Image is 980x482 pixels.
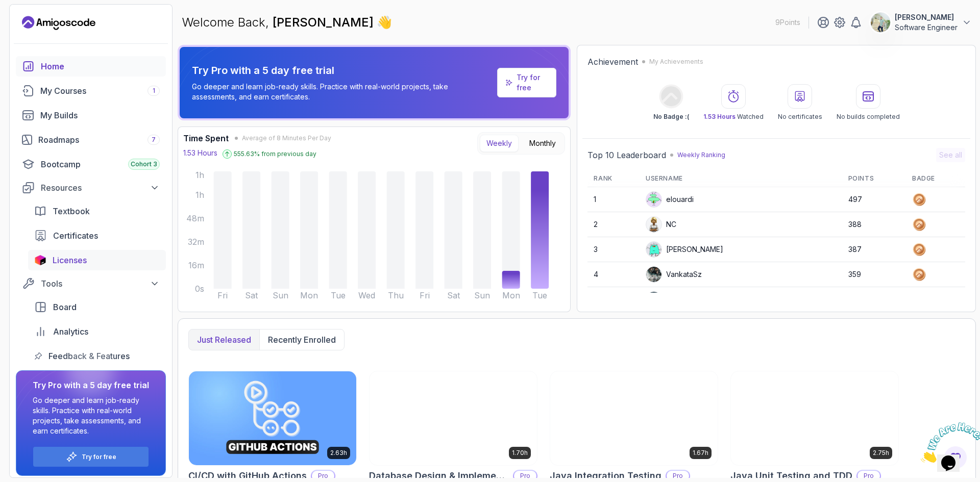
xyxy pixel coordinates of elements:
h2: Achievement [587,56,638,68]
a: roadmaps [16,130,166,150]
tspan: Mon [300,290,318,300]
img: Chat attention grabber [4,4,67,44]
p: My Achievements [649,58,703,66]
tspan: Sun [474,290,490,300]
div: My Builds [40,109,160,121]
td: 331 [842,287,906,312]
div: Roadmaps [38,134,160,146]
td: 3 [587,237,640,262]
a: licenses [28,250,166,270]
tspan: Fri [217,290,228,300]
div: Tools [41,277,160,290]
p: 555.63 % from previous day [234,150,316,158]
p: Weekly Ranking [677,151,725,159]
tspan: 1h [195,190,204,200]
a: feedback [28,346,166,366]
a: home [16,56,166,77]
button: Recently enrolled [259,329,344,350]
a: Landing page [22,15,95,31]
p: 1.70h [512,449,528,457]
p: Pro [667,471,689,481]
p: No certificates [778,113,822,121]
tspan: Mon [502,290,520,300]
td: 2 [587,212,640,237]
span: Licenses [53,254,87,266]
p: 1.67h [693,449,708,457]
img: user profile image [871,13,890,32]
th: Rank [587,170,640,187]
tspan: 1h [195,170,204,180]
p: 2.63h [330,449,347,457]
a: analytics [28,321,166,342]
tspan: Sun [273,290,288,300]
td: 497 [842,187,906,212]
p: No builds completed [837,113,900,121]
th: Username [640,170,842,187]
img: default monster avatar [646,192,661,207]
img: Database Design & Implementation card [370,371,537,465]
div: NC [646,216,676,233]
img: user profile image [646,292,661,307]
p: Software Engineer [895,22,958,33]
p: Try Pro with a 5 day free trial [192,63,493,78]
span: Average of 8 Minutes Per Day [242,134,331,142]
img: default monster avatar [646,242,661,257]
p: Pro [514,471,536,481]
h2: Top 10 Leaderboard [587,149,666,161]
img: Java Integration Testing card [550,371,718,465]
span: Certificates [53,230,98,242]
p: [PERSON_NAME] [895,12,958,22]
span: 7 [152,136,156,144]
tspan: Tue [331,290,346,300]
button: Resources [16,179,166,197]
td: 5 [587,287,640,312]
span: Feedback & Features [48,350,130,362]
button: Weekly [480,135,519,152]
td: 359 [842,262,906,287]
img: Java Unit Testing and TDD card [731,371,898,465]
tspan: Fri [420,290,430,300]
p: Pro [312,471,334,481]
button: user profile image[PERSON_NAME]Software Engineer [870,12,972,33]
button: Just released [189,329,259,350]
p: Just released [197,334,251,346]
div: mightypandac6ab1 [646,291,729,308]
div: [PERSON_NAME] [646,241,723,258]
a: board [28,297,166,317]
p: Go deeper and learn job-ready skills. Practice with real-world projects, take assessments, and ea... [33,395,149,436]
span: [PERSON_NAME] [273,15,377,30]
img: CI/CD with GitHub Actions card [189,371,356,465]
img: user profile image [646,267,661,282]
td: 4 [587,262,640,287]
span: Textbook [53,205,90,217]
td: 388 [842,212,906,237]
div: Home [41,60,160,72]
iframe: chat widget [917,418,980,467]
a: textbook [28,201,166,221]
a: Try for free [517,72,548,93]
tspan: Sat [245,290,258,300]
a: bootcamp [16,154,166,174]
a: builds [16,105,166,125]
tspan: Tue [532,290,547,300]
th: Points [842,170,906,187]
span: 1.53 Hours [703,113,736,120]
th: Badge [906,170,965,187]
td: 1 [587,187,640,212]
div: Resources [41,182,160,194]
img: jetbrains icon [34,255,46,265]
p: Welcome Back, [182,14,392,31]
div: My Courses [40,85,160,97]
p: 1.53 Hours [183,148,217,158]
img: user profile image [646,217,661,232]
tspan: Wed [358,290,375,300]
p: 2.75h [873,449,889,457]
p: 9 Points [775,17,800,28]
a: Try for free [82,453,116,461]
button: Tools [16,274,166,293]
tspan: 0s [195,284,204,294]
tspan: 32m [188,237,204,247]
